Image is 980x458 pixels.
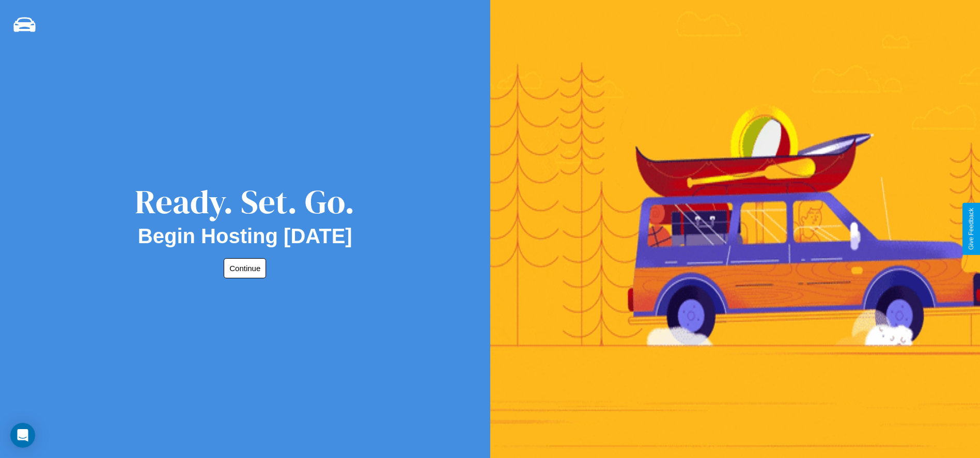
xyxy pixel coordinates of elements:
div: Give Feedback [968,208,975,250]
div: Open Intercom Messenger [10,423,35,448]
div: Ready. Set. Go. [135,179,355,225]
button: Continue [224,258,266,278]
h2: Begin Hosting [DATE] [138,225,352,248]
